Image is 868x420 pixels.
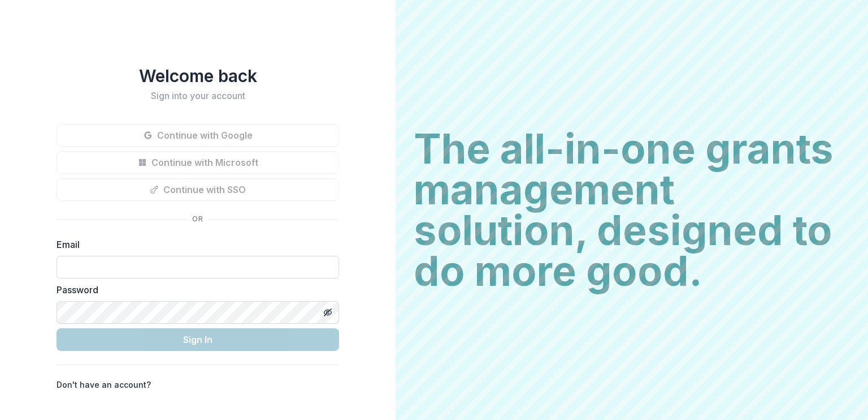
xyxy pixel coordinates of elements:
button: Continue with SSO [57,178,339,201]
button: Toggle password visibility [319,303,337,322]
button: Sign In [57,328,339,351]
h2: Sign into your account [57,91,339,101]
h1: Welcome back [57,66,339,86]
p: Don't have an account? [57,379,151,391]
button: Continue with Microsoft [57,151,339,174]
button: Continue with Google [57,124,339,147]
label: Email [57,238,332,251]
label: Password [57,283,332,297]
